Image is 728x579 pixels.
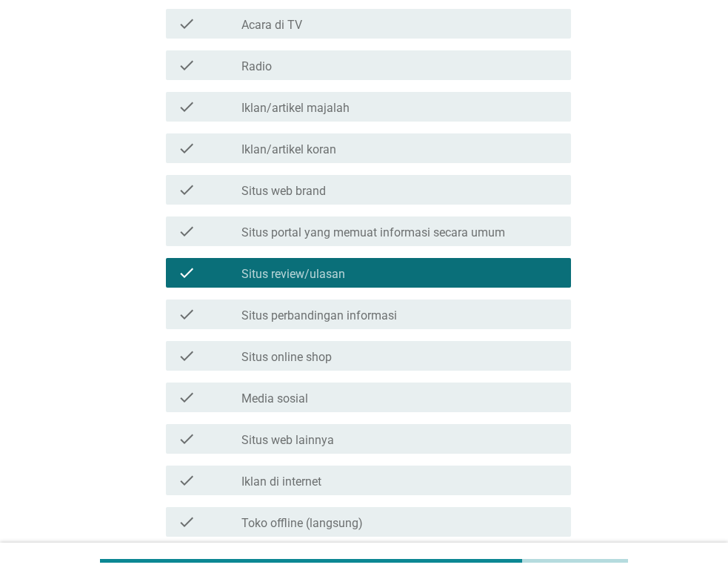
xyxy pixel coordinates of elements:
i: check [178,98,196,116]
label: Toko offline (langsung) [241,516,363,531]
label: Situs review/ulasan [241,267,345,282]
label: Situs web lainnya [241,433,334,448]
label: Radio [241,59,272,74]
i: check [178,472,196,489]
label: Iklan/artikel majalah [241,101,350,116]
label: Situs portal yang memuat informasi secara umum [241,225,505,240]
i: check [178,139,196,157]
label: Situs online shop [241,350,332,365]
label: Acara di TV [241,18,302,33]
label: Iklan di internet [241,474,321,489]
i: check [178,430,196,448]
label: Iklan/artikel koran [241,142,336,157]
i: check [178,56,196,74]
i: check [178,15,196,33]
i: check [178,513,196,531]
i: check [178,181,196,199]
label: Media sosial [241,391,308,406]
i: check [178,264,196,282]
i: check [178,388,196,406]
i: check [178,347,196,365]
i: check [178,222,196,240]
label: Situs perbandingan informasi [241,308,397,323]
label: Situs web brand [241,184,326,199]
i: check [178,305,196,323]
